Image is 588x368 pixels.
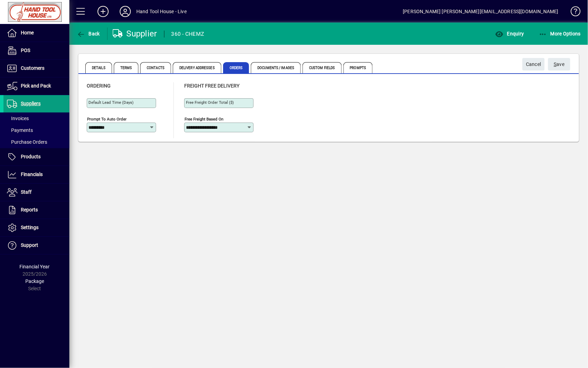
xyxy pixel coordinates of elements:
span: ave [554,59,565,70]
span: Purchase Orders [7,139,47,145]
span: Back [77,31,100,36]
mat-label: Free freight based on [185,117,223,122]
span: S [554,61,557,67]
a: Purchase Orders [3,136,69,148]
mat-label: Free freight order total ($) [186,100,234,105]
span: Support [21,242,38,248]
a: Reports [3,201,69,219]
div: 360 - CHEMZ [171,28,204,40]
span: Suppliers [21,101,41,106]
app-page-header-button: Back [69,27,108,40]
span: Freight Free Delivery [184,83,239,89]
span: Reports [21,207,38,212]
span: Pick and Pack [21,83,51,89]
a: Staff [3,184,69,201]
button: More Options [537,27,583,40]
a: Support [3,237,69,254]
div: Hand Tool House - Live [136,6,187,17]
span: Invoices [7,116,29,121]
button: Cancel [522,58,545,70]
button: Profile [114,5,136,18]
span: Prompts [343,62,373,73]
span: Financial Year [20,264,50,269]
span: More Options [539,31,581,36]
a: Knowledge Base [565,1,579,24]
span: Ordering [87,83,111,89]
span: Financials [21,172,43,177]
div: Supplier [113,28,157,39]
span: Enquiry [495,31,524,36]
div: [PERSON_NAME] [PERSON_NAME][EMAIL_ADDRESS][DOMAIN_NAME] [403,6,559,17]
span: Terms [114,62,139,73]
a: Home [3,24,69,42]
mat-label: Default lead time (days) [88,100,134,105]
a: POS [3,42,69,59]
span: Customers [21,65,44,71]
span: Custom Fields [302,62,341,73]
button: Enquiry [493,27,526,40]
button: Save [548,58,570,70]
span: Details [85,62,112,73]
a: Customers [3,60,69,77]
span: Payments [7,127,33,133]
span: Settings [21,225,39,230]
span: Package [25,278,44,284]
a: Products [3,148,69,166]
span: Staff [21,189,32,195]
button: Back [75,27,102,40]
a: Financials [3,166,69,183]
mat-label: Prompt to auto order [87,117,127,122]
span: Orders [223,62,249,73]
span: Home [21,30,34,35]
button: Add [92,5,114,18]
span: Products [21,154,41,159]
a: Pick and Pack [3,77,69,95]
a: Invoices [3,112,69,124]
span: Contacts [140,62,171,73]
a: Settings [3,219,69,236]
span: Documents / Images [251,62,301,73]
span: POS [21,48,30,53]
span: Cancel [526,59,541,70]
span: Delivery Addresses [173,62,221,73]
a: Payments [3,124,69,136]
